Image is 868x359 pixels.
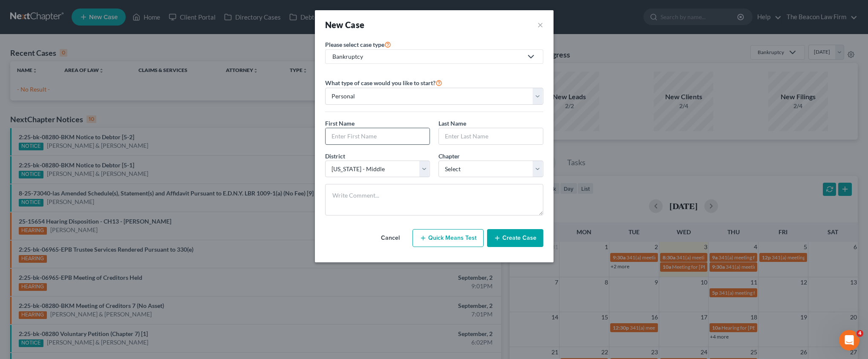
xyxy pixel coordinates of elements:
[325,20,365,30] strong: New Case
[839,330,859,350] iframe: Intercom live chat
[372,230,409,247] button: Cancel
[412,229,484,247] button: Quick Means Test
[537,19,543,31] button: ×
[325,152,345,160] span: District
[325,78,442,88] label: What type of case would you like to start?
[325,41,384,48] span: Please select case type
[487,229,543,247] button: Create Case
[438,120,466,127] span: Last Name
[438,152,460,160] span: Chapter
[326,128,430,144] input: Enter First Name
[332,52,522,61] div: Bankruptcy
[439,128,543,144] input: Enter Last Name
[325,120,355,127] span: First Name
[856,330,863,337] span: 4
